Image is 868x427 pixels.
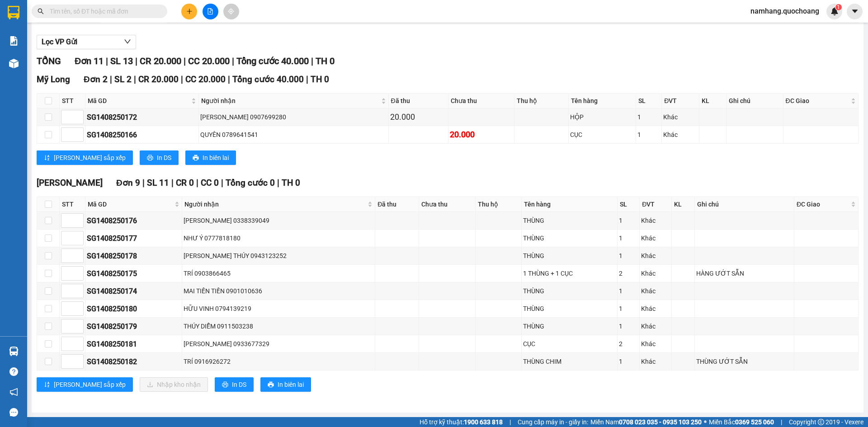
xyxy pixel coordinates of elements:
div: SG1408250182 [87,356,180,367]
div: 2 [619,268,638,278]
div: THÙNG [523,251,616,261]
span: In DS [157,153,171,163]
div: SG1408250181 [87,338,180,350]
span: ⚪️ [704,420,707,424]
span: SL 11 [147,178,169,188]
div: 1 [619,321,638,331]
div: SG1408250177 [87,233,180,244]
span: | [228,74,230,84]
div: [PERSON_NAME] 0933677329 [184,339,373,349]
td: SG1408250179 [85,318,182,335]
span: printer [268,381,274,389]
div: 1 [637,112,660,122]
td: SG1408250172 [85,108,199,126]
span: TH 0 [311,74,329,84]
th: Ghi chú [726,94,783,108]
div: Khác [663,130,698,140]
div: HỮU VINH 0794139219 [184,304,373,314]
div: Khác [641,233,670,243]
th: STT [60,94,85,108]
span: Người nhận [184,199,366,209]
th: Thu hộ [514,94,568,108]
span: | [134,74,136,84]
td: SG1408250177 [85,230,182,247]
span: namhang.quochoang [743,5,826,17]
div: SG1408250180 [87,303,180,314]
span: [PERSON_NAME] sắp xếp [54,380,126,389]
div: 1 [619,233,638,243]
strong: 1900 633 818 [464,418,503,426]
th: Tên hàng [569,94,636,108]
div: Khác [641,286,670,296]
div: SG1408250174 [87,286,180,297]
div: THÙNG [523,304,616,314]
td: SG1408250176 [85,212,182,230]
img: warehouse-icon [9,347,19,356]
span: TỔNG [37,56,61,66]
span: CR 0 [176,178,194,188]
div: THÙNG [523,216,616,225]
button: caret-down [847,4,863,19]
div: 1 [619,357,638,366]
span: Miền Bắc [709,417,774,427]
span: | [106,56,108,66]
div: 1 THÙNG + 1 CỤC [523,268,616,278]
td: SG1408250166 [85,126,199,144]
div: TRÍ 0916926272 [184,357,373,366]
th: Tên hàng [522,197,618,212]
div: THÚY DIỄM 0911503238 [184,321,373,331]
span: | [142,178,145,188]
span: search [38,8,44,14]
button: sort-ascending[PERSON_NAME] sắp xếp [37,150,133,165]
span: [PERSON_NAME] sắp xếp [54,153,126,163]
span: Lọc VP Gửi [42,36,77,47]
span: Mã GD [88,199,173,209]
span: Cung cấp máy in - giấy in: [518,417,588,427]
div: Khác [641,268,670,278]
div: [PERSON_NAME] 0338339049 [184,216,373,225]
th: KL [672,197,695,212]
button: printerIn biên lai [260,377,311,392]
span: | [196,178,198,188]
div: 1 [619,216,638,225]
div: HÀNG ƯỚT SẴN [696,268,793,278]
div: CỤC [523,339,616,349]
span: SL 2 [114,74,132,84]
td: SG1408250178 [85,247,182,265]
td: SG1408250175 [85,265,182,282]
div: Khác [641,251,670,261]
span: Miền Nam [590,417,702,427]
div: SG1408250178 [87,250,180,262]
th: ĐVT [662,94,699,108]
th: ĐVT [640,197,672,212]
th: Thu hộ [476,197,522,212]
span: | [110,74,112,84]
span: sort-ascending [44,155,50,162]
span: | [181,74,183,84]
td: SG1408250181 [85,335,182,353]
span: ĐC Giao [797,199,849,209]
span: Tổng cước 0 [226,178,275,188]
div: Khác [641,339,670,349]
td: SG1408250182 [85,353,182,371]
span: | [306,74,308,84]
div: [PERSON_NAME] 0907699280 [200,112,387,122]
span: CC 20.000 [185,74,226,84]
span: | [184,56,186,66]
button: printerIn DS [215,377,254,392]
div: NHƯ Ý 0777818180 [184,233,373,243]
button: file-add [203,4,218,19]
div: SG1408250176 [87,215,180,226]
th: Ghi chú [695,197,794,212]
span: | [171,178,174,188]
span: In biên lai [278,380,304,389]
span: | [509,417,511,427]
div: CỤC [570,130,634,140]
div: Khác [641,304,670,314]
div: 1 [619,286,638,296]
span: In DS [232,380,246,389]
div: 2 [619,339,638,349]
button: aim [223,4,239,19]
div: 1 [637,130,660,140]
img: logo-vxr [8,6,19,19]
